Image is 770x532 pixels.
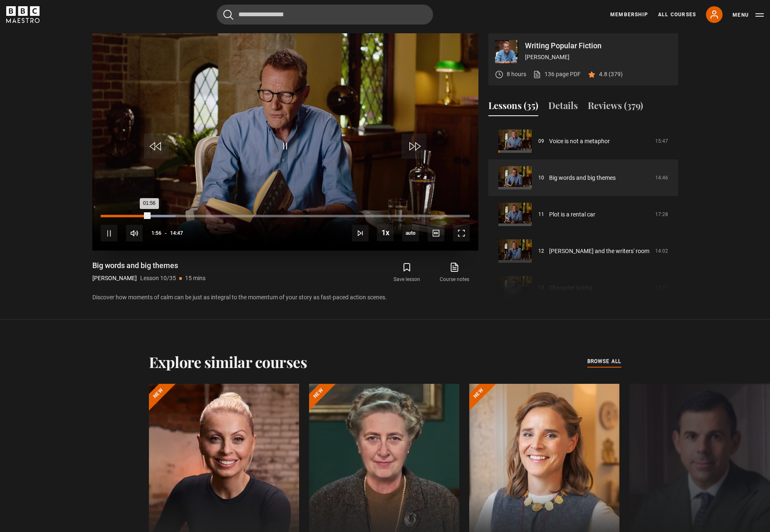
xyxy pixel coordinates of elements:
[149,353,307,370] h2: Explore similar courses
[101,225,117,241] button: Pause
[170,226,183,241] span: 14:47
[165,230,167,236] span: -
[599,70,623,79] p: 4.8 (379)
[587,357,621,366] a: browse all
[525,42,671,50] p: Writing Popular Fiction
[588,99,643,116] button: Reviews (379)
[453,225,470,241] button: Fullscreen
[223,10,233,20] button: Submit the search query
[610,11,648,18] a: Membership
[101,215,469,217] div: Progress Bar
[217,5,433,25] input: Search
[185,274,205,283] p: 15 mins
[549,210,595,219] a: Plot is a rental car
[140,274,176,283] p: Lesson 10/35
[488,99,538,116] button: Lessons (35)
[92,274,137,283] p: [PERSON_NAME]
[733,11,764,19] button: Toggle navigation
[549,247,649,256] a: [PERSON_NAME] and the writers' room
[549,137,610,146] a: Voice is not a metaphor
[352,225,369,241] button: Next Lesson
[377,224,394,241] button: Playback Rate
[533,70,581,79] a: 136 page PDF
[549,174,616,182] a: Big words and big themes
[587,357,621,365] span: browse all
[431,261,478,285] a: Course notes
[6,6,40,23] svg: BBC Maestro
[525,53,671,62] p: [PERSON_NAME]
[151,226,161,241] span: 1:56
[507,70,526,79] p: 8 hours
[126,225,143,241] button: Mute
[383,261,431,285] button: Save lesson
[548,99,578,116] button: Details
[92,261,205,271] h1: Big words and big themes
[658,11,696,18] a: All Courses
[402,225,419,241] div: Current quality: 720p
[92,33,478,251] video-js: Video Player
[428,225,444,241] button: Captions
[92,293,478,302] p: Discover how moments of calm can be just as integral to the momentum of your story as fast-paced ...
[402,225,419,241] span: auto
